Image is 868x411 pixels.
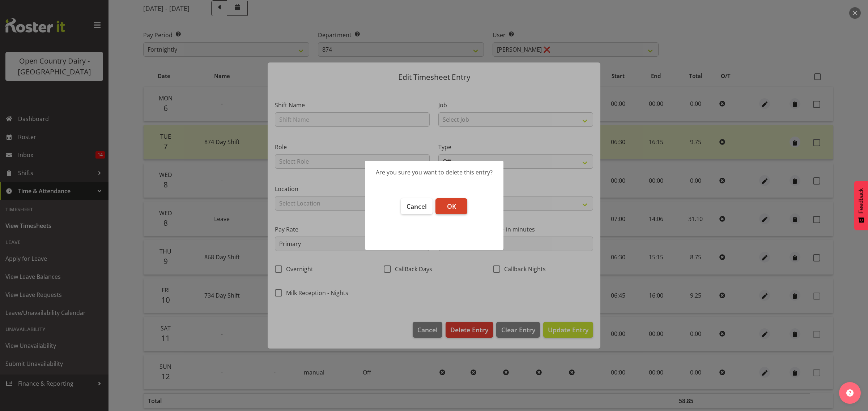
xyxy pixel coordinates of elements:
[435,198,467,214] button: OK
[858,188,864,213] span: Feedback
[447,202,456,211] span: OK
[407,202,427,211] span: Cancel
[401,198,433,214] button: Cancel
[854,181,868,230] button: Feedback - Show survey
[376,168,493,177] div: Are you sure you want to delete this entry?
[846,389,854,397] img: help-xxl-2.png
